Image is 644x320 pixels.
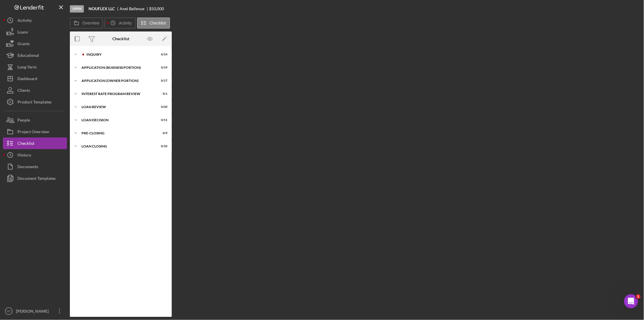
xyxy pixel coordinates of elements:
[3,85,67,96] button: Clients
[17,138,34,151] div: Checklist
[3,173,67,184] button: Document Templates
[17,15,32,28] div: Activity
[17,161,38,174] div: Documents
[17,61,37,74] div: Long-Term
[3,73,67,85] button: Dashboard
[17,85,30,98] div: Clients
[157,145,167,148] div: 0 / 10
[86,53,153,56] div: INQUIRY
[82,145,153,148] div: LOAN CLOSING
[3,305,67,317] button: SC[PERSON_NAME]
[119,21,132,25] label: Activity
[3,126,67,138] button: Project Overview
[17,96,52,109] div: Product Templates
[89,6,115,11] b: NOUFLEX LLC
[157,131,167,135] div: 0 / 9
[149,6,164,11] span: $50,000
[82,105,153,109] div: LOAN REVIEW
[15,305,52,319] div: [PERSON_NAME]
[157,92,167,96] div: 0 / 1
[3,50,67,61] button: Educational
[137,17,170,29] button: Checklist
[157,66,167,69] div: 0 / 19
[17,38,30,51] div: Grants
[17,26,28,39] div: Loans
[150,21,166,25] label: Checklist
[82,66,153,69] div: APPLICATION (BUSINESS PORTION)
[3,161,67,173] button: Documents
[82,131,153,135] div: PRE-CLOSING
[3,149,67,161] button: History
[82,118,153,122] div: LOAN DECISION
[17,114,30,127] div: People
[70,17,103,29] button: Overview
[105,17,135,29] button: Activity
[3,15,67,26] button: Activity
[112,36,129,41] div: Checklist
[157,105,167,109] div: 0 / 20
[636,294,641,299] span: 1
[17,173,56,186] div: Document Templates
[17,149,31,162] div: History
[7,310,10,313] text: SC
[3,96,67,108] button: Product Templates
[82,21,99,25] label: Overview
[3,61,67,73] button: Long-Term
[624,294,638,308] iframe: Intercom live chat
[3,114,67,126] button: People
[157,79,167,82] div: 0 / 17
[17,50,39,63] div: Educational
[3,38,67,50] button: Grants
[157,53,167,56] div: 0 / 14
[82,79,153,82] div: APPLICATION (OWNER PORTION)
[157,118,167,122] div: 0 / 11
[17,73,37,86] div: Dashboard
[17,126,49,139] div: Project Overview
[3,26,67,38] button: Loans
[82,92,153,96] div: Interest Rate Program Review
[120,6,149,11] div: Anel Bellevue
[70,5,84,13] div: Open
[3,138,67,149] button: Checklist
